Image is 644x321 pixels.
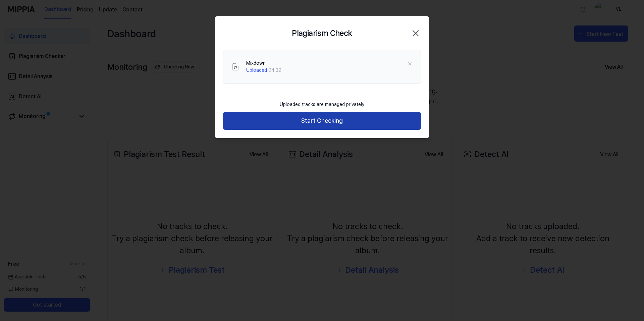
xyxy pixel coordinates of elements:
div: · 04:39 [246,67,281,74]
img: File Select [231,63,239,71]
span: Uploaded [246,67,267,73]
h2: Plagiarism Check [292,27,352,39]
div: Uploaded tracks are managed privately [276,97,368,112]
button: Start Checking [223,112,421,130]
div: Mixdown [246,60,281,67]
